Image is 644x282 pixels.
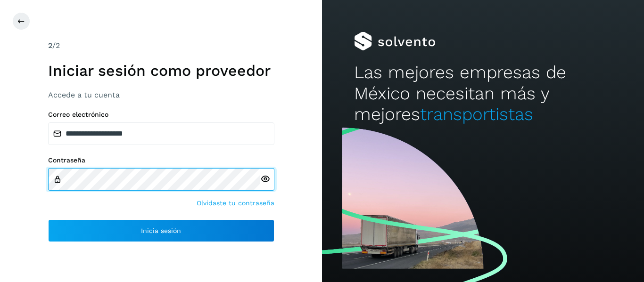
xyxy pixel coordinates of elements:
a: Olvidaste tu contraseña [197,198,274,208]
span: transportistas [420,104,533,124]
h3: Accede a tu cuenta [48,90,274,99]
label: Contraseña [48,156,274,164]
h1: Iniciar sesión como proveedor [48,62,274,80]
label: Correo electrónico [48,111,274,119]
span: Inicia sesión [141,227,181,234]
div: /2 [48,40,274,51]
h2: Las mejores empresas de México necesitan más y mejores [354,62,611,125]
button: Inicia sesión [48,219,274,242]
span: 2 [48,41,52,50]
